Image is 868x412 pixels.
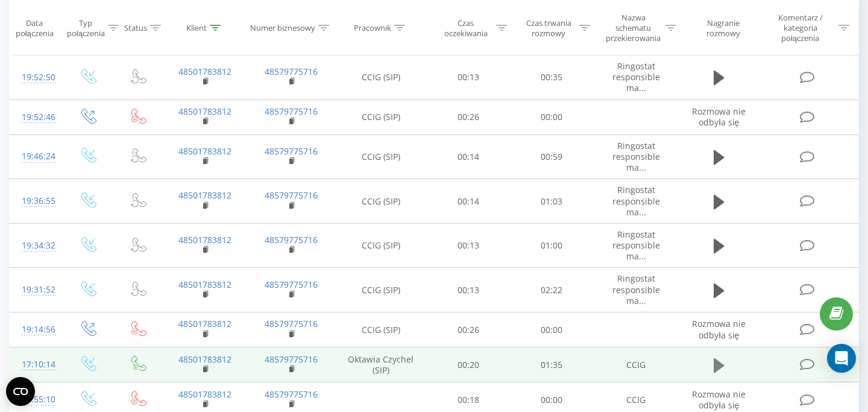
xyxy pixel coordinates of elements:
[427,135,511,179] td: 00:14
[612,229,660,262] span: Ringostat responsible ma...
[612,140,660,173] span: Ringostat responsible ma...
[335,179,427,224] td: CCIG (SIP)
[510,135,593,179] td: 00:59
[22,234,51,258] div: 19:34:32
[427,223,511,268] td: 00:13
[22,145,51,168] div: 19:46:24
[765,13,835,43] div: Komentarz / kategoria połączenia
[827,344,856,373] div: Open Intercom Messenger
[250,23,315,33] div: Numer biznesowy
[521,17,576,38] div: Czas trwania rozmowy
[612,60,660,93] span: Ringostat responsible ma...
[510,268,593,312] td: 02:22
[265,66,318,77] a: 48579775716
[67,17,105,38] div: Typ połączenia
[427,312,511,347] td: 00:26
[593,347,679,382] td: CCIG
[265,145,318,157] a: 48579775716
[178,318,231,329] a: 48501783812
[427,55,511,100] td: 00:13
[22,318,51,341] div: 19:14:56
[186,23,207,33] div: Klient
[22,278,51,302] div: 19:31:52
[612,184,660,217] span: Ringostat responsible ma...
[22,66,51,89] div: 19:52:50
[178,66,231,77] a: 48501783812
[178,388,231,400] a: 48501783812
[692,106,746,128] span: Rozmowa nie odbyła się
[510,100,593,135] td: 00:00
[22,189,51,213] div: 19:36:55
[427,268,511,312] td: 00:13
[612,273,660,306] span: Ringostat responsible ma...
[22,388,51,411] div: 16:55:10
[178,106,231,117] a: 48501783812
[265,189,318,201] a: 48579775716
[510,223,593,268] td: 01:00
[22,106,51,129] div: 19:52:46
[692,388,746,411] span: Rozmowa nie odbyła się
[265,353,318,365] a: 48579775716
[510,347,593,382] td: 01:35
[335,100,427,135] td: CCIG (SIP)
[690,17,756,38] div: Nagranie rozmowy
[178,234,231,246] a: 48501783812
[178,145,231,157] a: 48501783812
[335,347,427,382] td: Oktawia Czychel (SIP)
[10,17,59,38] div: Data połączenia
[335,55,427,100] td: CCIG (SIP)
[178,279,231,290] a: 48501783812
[427,179,511,224] td: 00:14
[335,135,427,179] td: CCIG (SIP)
[178,189,231,201] a: 48501783812
[510,179,593,224] td: 01:03
[124,23,147,33] div: Status
[510,312,593,347] td: 00:00
[6,377,35,406] button: Open CMP widget
[510,55,593,100] td: 00:35
[265,318,318,329] a: 48579775716
[22,353,51,376] div: 17:10:14
[265,234,318,246] a: 48579775716
[438,17,494,38] div: Czas oczekiwania
[265,388,318,400] a: 48579775716
[692,318,746,340] span: Rozmowa nie odbyła się
[265,106,318,117] a: 48579775716
[604,13,662,43] div: Nazwa schematu przekierowania
[335,223,427,268] td: CCIG (SIP)
[427,347,511,382] td: 00:20
[354,23,391,33] div: Pracownik
[265,279,318,290] a: 48579775716
[335,312,427,347] td: CCIG (SIP)
[427,100,511,135] td: 00:26
[335,268,427,312] td: CCIG (SIP)
[178,353,231,365] a: 48501783812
